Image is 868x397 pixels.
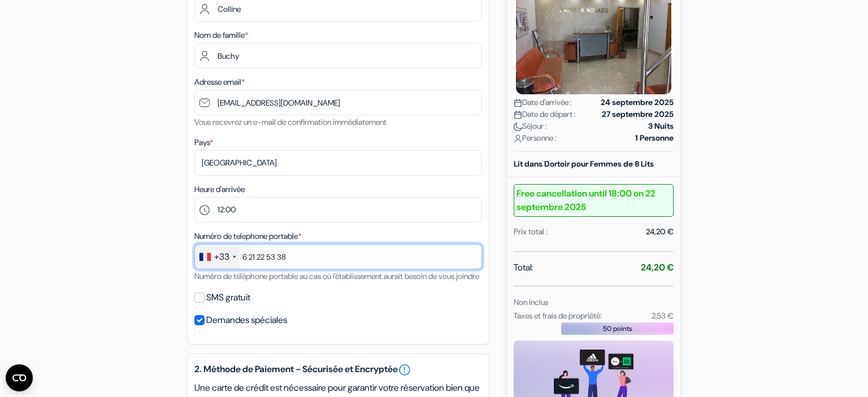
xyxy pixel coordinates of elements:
strong: 27 septembre 2025 [602,108,674,120]
small: Numéro de téléphone portable au cas où l'établissement aurait besoin de vous joindre [194,271,479,281]
h5: 2. Méthode de Paiement - Sécurisée et Encryptée [194,363,482,377]
b: Lit dans Dortoir pour Femmes de 8 Lits [514,159,654,169]
b: Free cancellation until 18:00 on 22 septembre 2025 [514,184,674,217]
small: Vous recevrez un e-mail de confirmation immédiatement [194,117,387,127]
label: Heure d'arrivée [194,184,245,195]
label: Pays [194,137,213,149]
input: Entrer adresse e-mail [194,90,482,115]
span: Séjour : [514,120,547,132]
div: +33 [214,250,229,264]
div: France: +33 [195,245,240,269]
input: Entrer le nom de famille [194,43,482,68]
span: 50 points [603,324,632,334]
small: 2,53 € [652,311,674,321]
img: calendar.svg [514,111,522,119]
label: Numéro de telephone portable [194,230,301,242]
span: Date de départ : [514,108,576,120]
label: Adresse email [194,76,245,88]
strong: 24,20 € [641,261,674,273]
label: Demandes spéciales [206,312,287,328]
label: SMS gratuit [206,290,250,306]
strong: 24 septembre 2025 [601,97,674,108]
div: 24,20 € [646,226,674,238]
span: Personne : [514,132,557,144]
img: calendar.svg [514,99,522,107]
span: Total: [514,261,533,274]
a: error_outline [398,363,411,377]
label: Nom de famille [194,29,248,41]
strong: 1 Personne [635,132,674,144]
button: Open CMP widget [6,364,33,391]
img: moon.svg [514,123,522,131]
input: 6 12 34 56 78 [194,244,482,269]
img: user_icon.svg [514,134,522,143]
small: Taxes et frais de propriété: [514,311,602,321]
div: Prix total : [514,226,548,238]
span: Date d'arrivée : [514,97,572,108]
small: Non inclus [514,297,548,307]
strong: 3 Nuits [648,120,674,132]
